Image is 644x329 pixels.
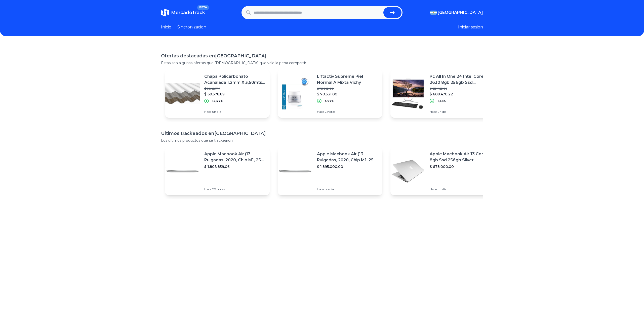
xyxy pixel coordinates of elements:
[204,92,266,97] p: $ 69.578,89
[430,187,491,191] p: Hace un día
[204,87,266,91] p: $ 79.487,14
[204,164,266,169] p: $ 1.803.859,06
[204,74,266,86] p: Chapa Policarbonato Acanalada 1.2mm X 3,50mts - Antigranizo
[430,87,491,91] p: $ 619.455,06
[317,87,378,91] p: $ 75.013,00
[390,147,495,195] a: Featured imageApple Macbook Air 13 Core I5 8gb Ssd 256gb Silver$ 678.000,00Hace un día
[430,164,491,169] p: $ 678.000,00
[278,69,382,118] a: Featured imageLiftactiv Supreme Piel Normal A Mixta Vichy$ 75.013,00$ 70.531,00-5,97%Hace 2 horas
[165,154,200,189] img: Featured image
[317,92,378,97] p: $ 70.531,00
[161,24,171,30] a: Inicio
[278,147,382,195] a: Featured imageApple Macbook Air (13 Pulgadas, 2020, Chip M1, 256 Gb De Ssd, 8 Gb De Ram) - Plata$...
[324,99,334,103] p: -5,97%
[161,9,205,17] a: MercadoTrackBETA
[204,151,266,163] p: Apple Macbook Air (13 Pulgadas, 2020, Chip M1, 256 Gb De Ssd, 8 Gb De Ram) - Plata
[161,52,483,59] h1: Ofertas destacadas en [GEOGRAPHIC_DATA]
[390,76,426,111] img: Featured image
[390,69,495,118] a: Featured imagePc All In One 24 Intel Core I7-2630 8gb 256gb Ssd Escritorio$ 619.455,06$ 609.470,2...
[278,154,313,189] img: Featured image
[317,151,378,163] p: Apple Macbook Air (13 Pulgadas, 2020, Chip M1, 256 Gb De Ssd, 8 Gb De Ram) - Plata
[177,24,206,30] a: Sincronizacion
[430,151,491,163] p: Apple Macbook Air 13 Core I5 8gb Ssd 256gb Silver
[317,74,378,86] p: Liftactiv Supreme Piel Normal A Mixta Vichy
[317,110,378,114] p: Hace 2 horas
[204,187,266,191] p: Hace 20 horas
[211,99,223,103] p: -12,47%
[161,138,483,143] p: Los ultimos productos que se trackearon.
[458,24,483,30] button: Iniciar sesion
[430,11,437,15] img: Argentina
[204,110,266,114] p: Hace un día
[438,10,483,16] span: [GEOGRAPHIC_DATA]
[317,187,378,191] p: Hace un día
[390,154,426,189] img: Featured image
[165,76,200,111] img: Featured image
[430,10,483,16] button: [GEOGRAPHIC_DATA]
[161,60,483,65] p: Estas son algunas ofertas que [DEMOGRAPHIC_DATA] que vale la pena compartir.
[165,147,270,195] a: Featured imageApple Macbook Air (13 Pulgadas, 2020, Chip M1, 256 Gb De Ssd, 8 Gb De Ram) - Plata$...
[430,110,491,114] p: Hace un día
[161,130,483,137] h1: Ultimos trackeados en [GEOGRAPHIC_DATA]
[171,10,205,15] span: MercadoTrack
[278,76,313,111] img: Featured image
[197,5,209,10] span: BETA
[161,9,169,17] img: MercadoTrack
[165,69,270,118] a: Featured imageChapa Policarbonato Acanalada 1.2mm X 3,50mts - Antigranizo$ 79.487,14$ 69.578,89-1...
[430,74,491,86] p: Pc All In One 24 Intel Core I7-2630 8gb 256gb Ssd Escritorio
[430,92,491,97] p: $ 609.470,22
[436,99,446,103] p: -1,61%
[317,164,378,169] p: $ 1.895.000,00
